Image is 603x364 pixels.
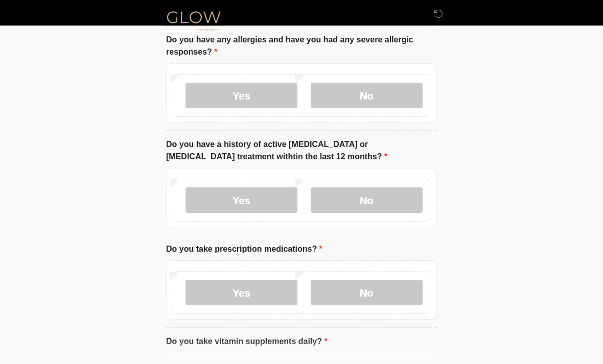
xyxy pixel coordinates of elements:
[185,188,297,213] label: Yes
[166,336,328,348] label: Do you take vitamin supplements daily?
[166,244,322,256] label: Do you take prescription medications?
[311,280,423,306] label: No
[166,139,437,163] label: Do you have a history of active [MEDICAL_DATA] or [MEDICAL_DATA] treatment withtin the last 12 mo...
[156,8,231,34] img: Glow Medical Spa Logo
[185,280,297,306] label: Yes
[166,34,437,59] label: Do you have any allergies and have you had any severe allergic responses?
[185,83,297,109] label: Yes
[311,188,423,213] label: No
[311,83,423,109] label: No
